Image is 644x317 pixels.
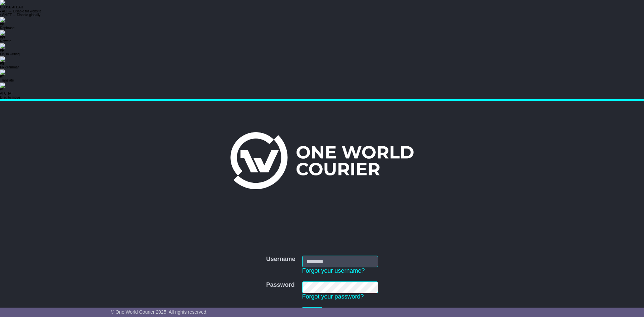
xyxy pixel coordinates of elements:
a: Forgot your username? [302,267,365,274]
img: One World [230,132,414,189]
a: Forgot your password? [302,293,364,300]
label: Username [266,256,295,263]
label: Password [266,281,294,289]
span: © One World Courier 2025. All rights reserved. [111,309,208,315]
